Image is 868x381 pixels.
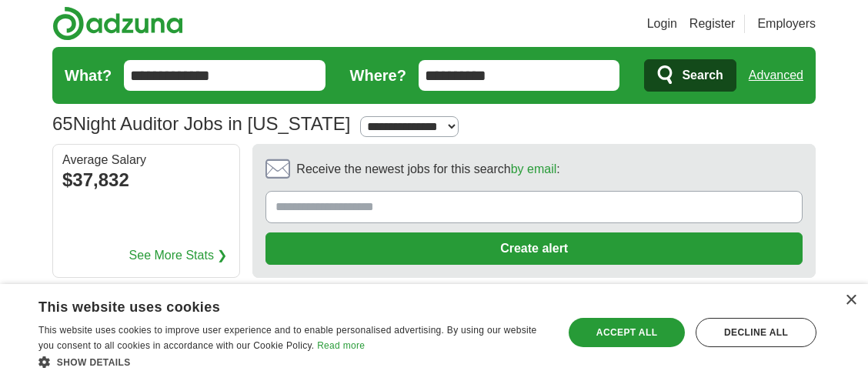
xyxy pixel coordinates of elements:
[511,162,557,175] a: by email
[38,354,548,369] div: Show details
[569,318,685,347] div: Accept all
[749,60,803,91] a: Advanced
[689,15,736,33] a: Register
[296,160,559,179] span: Receive the newest jobs for this search :
[696,318,816,347] div: Decline all
[52,110,73,138] span: 65
[265,232,803,265] button: Create alert
[38,293,509,316] div: This website uses cookies
[52,113,350,134] h1: Night Auditor Jobs in [US_STATE]
[52,6,183,41] img: Adzuna logo
[62,154,230,166] div: Average Salary
[845,295,856,306] div: Close
[65,64,112,87] label: What?
[647,15,677,33] a: Login
[682,60,723,91] span: Search
[129,246,228,265] a: See More Stats ❯
[350,64,406,87] label: Where?
[644,59,736,92] button: Search
[57,357,131,368] span: Show details
[38,325,537,351] span: This website uses cookies to improve user experience and to enable personalised advertising. By u...
[757,15,816,33] a: Employers
[317,340,365,351] a: Read more, opens a new window
[62,166,230,194] div: $37,832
